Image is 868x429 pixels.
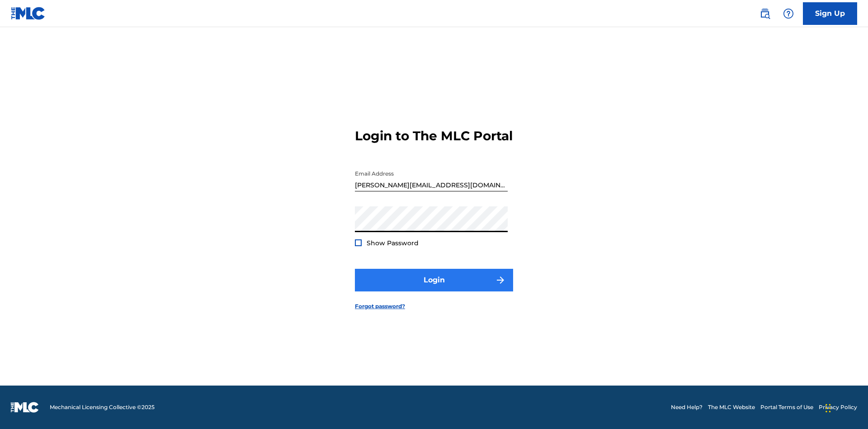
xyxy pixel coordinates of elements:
div: Help [779,5,797,23]
div: Drag [826,395,831,422]
a: The MLC Website [708,403,755,411]
span: Mechanical Licensing Collective © 2025 [50,403,155,411]
img: search [759,8,770,19]
a: Privacy Policy [819,403,857,411]
span: Show Password [367,239,419,247]
img: help [783,8,794,19]
a: Forgot password? [355,302,405,310]
h3: Login to The MLC Portal [355,128,513,144]
a: Sign Up [803,2,857,25]
a: Public Search [756,5,774,23]
img: f7272a7cc735f4ea7f67.svg [495,275,506,286]
iframe: Chat Widget [823,386,868,429]
img: logo [11,402,39,413]
img: MLC Logo [11,7,46,20]
a: Need Help? [671,403,703,411]
a: Portal Terms of Use [760,403,813,411]
button: Login [355,269,513,291]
